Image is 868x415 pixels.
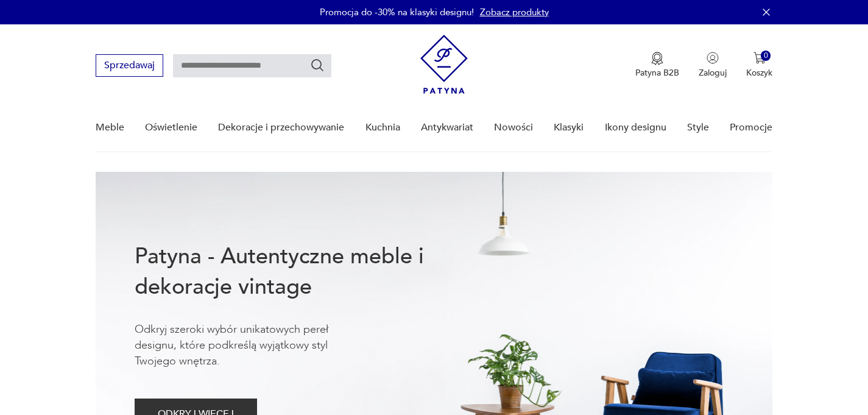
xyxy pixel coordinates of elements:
[480,6,549,18] a: Zobacz produkty
[365,104,400,151] a: Kuchnia
[96,54,163,77] button: Sprzedawaj
[699,52,727,79] button: Zaloguj
[635,52,679,79] button: Patyna B2B
[421,104,473,151] a: Antykwariat
[746,67,772,79] p: Koszyk
[218,104,344,151] a: Dekoracje i przechowywanie
[699,67,727,79] p: Zaloguj
[687,104,709,151] a: Style
[96,62,163,71] a: Sprzedawaj
[135,241,464,302] h1: Patyna - Autentyczne meble i dekoracje vintage
[761,51,771,61] div: 0
[145,104,197,151] a: Oświetlenie
[753,52,766,64] img: Ikona koszyka
[96,104,124,151] a: Meble
[730,104,772,151] a: Promocje
[554,104,584,151] a: Klasyki
[605,104,666,151] a: Ikony designu
[635,67,679,79] p: Patyna B2B
[494,104,533,151] a: Nowości
[746,52,772,79] button: 0Koszyk
[651,52,663,65] img: Ikona medalu
[135,322,366,369] p: Odkryj szeroki wybór unikatowych pereł designu, które podkreślą wyjątkowy styl Twojego wnętrza.
[310,58,325,73] button: Szukaj
[320,6,474,18] p: Promocja do -30% na klasyki designu!
[635,52,679,79] a: Ikona medaluPatyna B2B
[420,35,468,94] img: Patyna - sklep z meblami i dekoracjami vintage
[707,52,719,64] img: Ikonka użytkownika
